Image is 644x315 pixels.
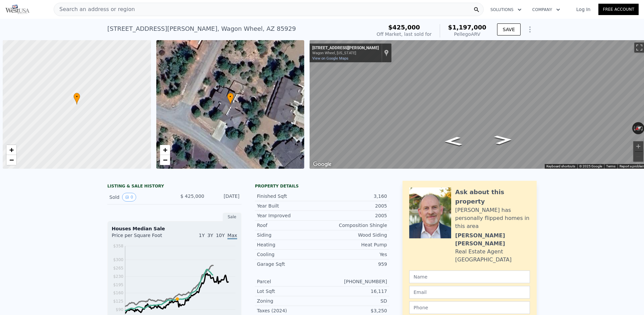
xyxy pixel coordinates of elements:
[6,155,16,165] a: Zoom out
[207,233,213,238] span: 3Y
[180,193,204,199] span: $ 425,000
[377,31,432,37] div: Off Market, last sold for
[257,241,322,248] div: Heating
[6,145,16,155] a: Zoom in
[436,135,470,148] path: Go Northeast, Leo Ln
[322,212,387,219] div: 2005
[455,232,530,248] div: [PERSON_NAME] [PERSON_NAME]
[227,93,234,104] div: •
[9,156,14,164] span: −
[322,288,387,295] div: 16,117
[527,4,566,16] button: Company
[633,141,643,151] button: Zoom in
[227,233,237,239] span: Max
[579,164,602,168] span: © 2025 Google
[122,193,136,202] button: View historical data
[322,203,387,209] div: 2005
[486,133,520,147] path: Go Southwest, Leo Ln
[109,193,169,202] div: Sold
[257,193,322,200] div: Finished Sqft
[312,51,379,55] div: Wagon Wheel, [US_STATE]
[216,233,225,238] span: 10Y
[113,244,123,248] tspan: $358
[322,261,387,267] div: 959
[598,4,639,15] a: Free Account
[257,203,322,209] div: Year Built
[311,160,333,169] a: Open this area in Google Maps (opens a new window)
[632,122,636,134] button: Rotate counterclockwise
[163,156,167,164] span: −
[257,261,322,267] div: Garage Sqft
[523,23,537,36] button: Show Options
[606,164,615,168] a: Terms (opens in new tab)
[322,222,387,229] div: Composition Shingle
[312,56,348,61] a: View on Google Maps
[455,256,512,264] div: [GEOGRAPHIC_DATA]
[322,241,387,248] div: Heat Pump
[73,94,80,100] span: •
[5,5,30,14] img: Pellego
[633,152,643,162] button: Zoom out
[113,266,123,270] tspan: $265
[311,160,333,169] img: Google
[455,248,503,256] div: Real Estate Agent
[113,257,123,262] tspan: $300
[113,283,123,287] tspan: $195
[448,31,486,37] div: Pellego ARV
[485,4,527,16] button: Solutions
[257,288,322,295] div: Lot Sqft
[160,145,170,155] a: Zoom in
[409,270,530,283] input: Name
[409,286,530,299] input: Email
[388,24,420,31] span: $425,000
[448,24,486,31] span: $1,197,000
[257,232,322,238] div: Siding
[322,298,387,304] div: SD
[312,46,379,51] div: [STREET_ADDRESS][PERSON_NAME]
[227,94,234,100] span: •
[322,193,387,200] div: 3,160
[384,49,389,57] a: Show location on map
[163,146,167,154] span: +
[199,233,205,238] span: 1Y
[455,187,530,206] div: Ask about this property
[113,299,123,304] tspan: $125
[409,301,530,314] input: Phone
[116,307,123,312] tspan: $90
[107,24,296,33] div: [STREET_ADDRESS][PERSON_NAME] , Wagon Wheel , AZ 85929
[497,23,521,35] button: SAVE
[568,6,598,13] a: Log In
[54,5,135,13] span: Search an address or region
[160,155,170,165] a: Zoom out
[257,251,322,258] div: Cooling
[255,183,389,189] div: Property details
[223,213,241,221] div: Sale
[73,93,80,104] div: •
[257,222,322,229] div: Roof
[322,232,387,238] div: Wood Siding
[257,298,322,304] div: Zoning
[455,206,530,230] div: [PERSON_NAME] has personally flipped homes in this area
[257,212,322,219] div: Year Improved
[107,183,241,190] div: LISTING & SALE HISTORY
[322,278,387,285] div: [PHONE_NUMBER]
[546,164,575,169] button: Keyboard shortcuts
[322,307,387,314] div: $3,250
[113,274,123,279] tspan: $230
[210,193,239,202] div: [DATE]
[257,307,322,314] div: Taxes (2024)
[113,291,123,295] tspan: $160
[322,251,387,258] div: Yes
[9,146,14,154] span: +
[112,232,174,243] div: Price per Square Foot
[257,278,322,285] div: Parcel
[112,225,237,232] div: Houses Median Sale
